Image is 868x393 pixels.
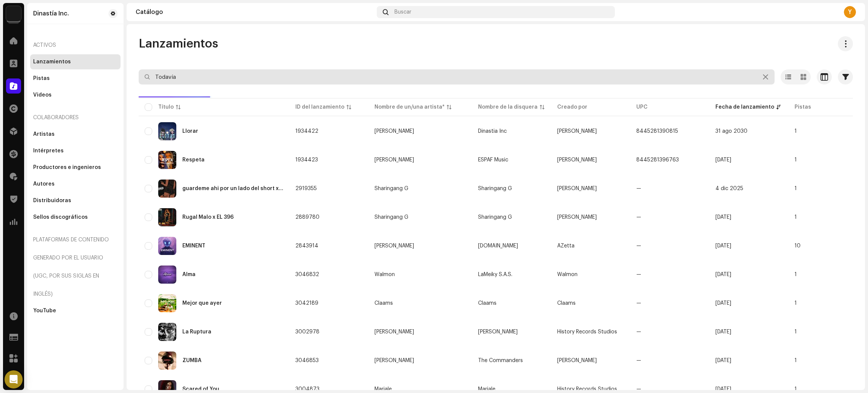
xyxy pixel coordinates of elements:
div: [PERSON_NAME] [374,157,414,163]
div: Fecha de lanzamiento [715,103,774,111]
span: Estrella Villavicencio [557,157,597,163]
span: The Commanders [478,358,523,363]
span: Santiago Alejandro Muñoz Arroyo [557,215,597,220]
div: Rugal Malo x EL 396 [182,215,234,220]
span: 1 [795,215,797,220]
span: 4 dic 2025 [715,186,743,191]
span: — [636,329,641,335]
re-m-nav-item: Distribuidoras [30,193,121,208]
span: Claams [478,301,497,306]
div: Sellos discográficos [33,214,88,220]
div: Sharingang G [374,186,408,191]
re-a-nav-header: Colaboradores [30,109,121,127]
div: ZUMBA [182,358,202,363]
span: 3002978 [295,329,319,335]
span: ESPAF Music [478,157,508,163]
span: Mariale [374,387,466,392]
span: 9 oct 2025 [715,387,731,392]
span: 8445281396763 [636,157,679,163]
span: 18 oct 2025 [715,272,731,277]
div: Lanzamientos [33,59,71,65]
span: 1934422 [295,129,318,134]
span: — [636,272,641,277]
span: Santiago Alejandro Muñoz Arroyo [557,186,597,191]
img: 738627c3-6331-4fba-9ed4-a2cacf0b0188 [158,323,176,341]
span: — [636,358,641,363]
span: 10 [795,243,801,249]
span: Sharingang G [478,186,512,191]
span: — [636,243,641,249]
div: Nombre de la disquera [478,103,538,111]
div: Catálogo [136,9,374,15]
div: Activos [30,36,121,54]
span: 1 [795,387,797,392]
span: Hanner Boy [374,329,466,335]
re-m-nav-item: Productores e ingenieros [30,160,121,175]
span: 1 [795,129,797,134]
div: Mariale [374,387,392,392]
img: 29a08fdf-a645-4b7b-9ad1-fa13ce26d8c2 [158,208,176,226]
span: 3042189 [295,301,318,306]
span: LaMeiky S.A.S. [478,272,512,277]
span: Dinastia.Inc [478,243,518,249]
div: Dinastía Inc. [33,11,69,17]
span: Walmon [557,272,578,277]
div: Distribuidoras [33,198,71,204]
img: 9db7479b-a0ed-4693-ba83-e25935c80684 [158,352,176,370]
div: guardeme ahi por un lado del short x El 396 [182,186,283,191]
div: Y [844,6,856,18]
span: 1 [795,272,797,277]
img: d8b4e9c2-c620-484f-93c7-4a1f816aa9a8 [158,180,176,198]
span: — [636,387,641,392]
div: Autores [33,181,55,187]
re-m-nav-item: Videos [30,88,121,103]
span: Tayler [557,358,597,363]
span: — [636,215,641,220]
re-m-nav-item: Sellos discográficos [30,210,121,225]
input: Buscar [139,69,775,84]
re-m-nav-item: Artistas [30,127,121,142]
span: AZetta [557,243,575,249]
div: La Ruptura [182,329,211,335]
img: e80d04bb-5de9-48d0-938b-c60bcec7c7df [158,294,176,312]
span: — [636,301,641,306]
img: 26361a7f-6aac-4f18-b65d-fc99a07c96f2 [158,151,176,169]
span: 1 [795,157,797,163]
span: 3004873 [295,387,319,392]
div: Mejor que ayer [182,301,222,306]
re-a-nav-header: Plataformas de contenido generado por el usuario (UGC, por sus siglas en inglés) [30,231,121,303]
span: History Records Studios [557,329,617,335]
span: Estrella Os [374,129,466,134]
span: 24 jul 2030 [715,157,731,163]
span: 1934423 [295,157,318,163]
span: Lanzamientos [139,36,218,51]
span: 2919355 [295,186,317,191]
span: 10 oct 2025 [715,358,731,363]
div: Alma [182,272,196,277]
div: Walmon [374,272,395,277]
span: 2843914 [295,243,318,249]
re-m-nav-item: Lanzamientos [30,54,121,69]
re-m-nav-item: YouTube [30,303,121,318]
span: AZetta Beat [374,243,466,249]
div: Productores e ingenieros [33,164,101,170]
span: Dinastia Inc [478,129,507,134]
div: [PERSON_NAME] [374,129,414,134]
span: 1 [795,301,797,306]
div: Nombre de un/una artista* [374,103,445,111]
div: Open Intercom Messenger [5,370,23,388]
div: Respeta [182,157,205,163]
span: Sharingang G [478,215,512,220]
span: Buscar [394,9,411,15]
span: Estrella Os [374,157,466,163]
span: Sharingang G [374,186,466,191]
div: Scared of You [182,387,219,392]
span: — [636,186,641,191]
div: ID del lanzamiento [295,103,344,111]
div: Claams [374,301,393,306]
div: YouTube [33,308,56,314]
span: Mariale [478,387,495,392]
div: Título [158,103,174,111]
